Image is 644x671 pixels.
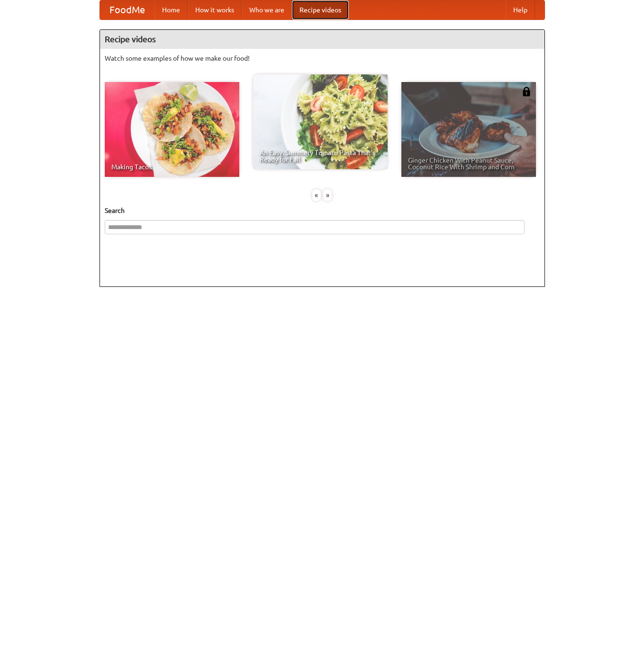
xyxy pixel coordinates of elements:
img: 483408.png [522,87,531,96]
a: How it works [188,0,242,19]
a: An Easy, Summery Tomato Pasta That's Ready for Fall [253,74,388,169]
div: « [312,189,321,201]
span: Making Tacos [111,164,233,170]
div: » [323,189,332,201]
a: Help [506,0,535,19]
span: An Easy, Summery Tomato Pasta That's Ready for Fall [260,149,381,163]
h4: Recipe videos [100,30,544,49]
p: Watch some examples of how we make our food! [105,54,540,63]
a: FoodMe [100,0,154,19]
a: Home [154,0,188,19]
a: Who we are [242,0,292,19]
a: Making Tacos [105,82,239,177]
a: Recipe videos [292,0,349,19]
h5: Search [105,206,540,215]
